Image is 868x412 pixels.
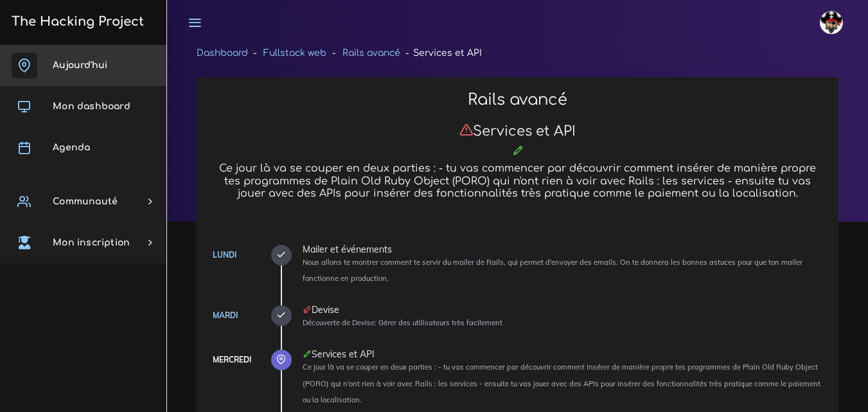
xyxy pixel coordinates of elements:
span: Mon dashboard [53,102,130,111]
li: Services et API [400,45,482,61]
h5: Ce jour là va se couper en deux parties : - tu vas commencer par découvrir comment insérer de man... [210,163,825,199]
span: Agenda [53,143,90,152]
small: Découverte de Devise: Gérer des utilisateurs très facilement [303,318,502,327]
h2: Rails avancé [210,91,825,109]
h3: The Hacking Project [8,15,144,29]
a: Fullstack web [263,48,326,58]
a: Lundi [213,250,236,260]
span: Communauté [53,197,118,206]
span: Mon inscription [53,238,130,247]
h3: Services et API [210,123,825,139]
span: Aujourd'hui [53,60,107,70]
a: Rails avancé [342,48,400,58]
div: Mailer et événements [303,245,825,254]
img: avatar [820,11,843,34]
div: Devise [303,305,825,314]
small: Ce jour là va se couper en deux parties : - tu vas commencer par découvrir comment insérer de man... [303,363,820,404]
div: Mercredi [213,353,251,367]
a: Dashboard [197,48,248,58]
a: Mardi [213,310,238,320]
div: Services et API [303,350,825,359]
small: Nous allons te montrer comment te servir du mailer de Rails, qui permet d'envoyer des emails. On ... [303,258,802,283]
